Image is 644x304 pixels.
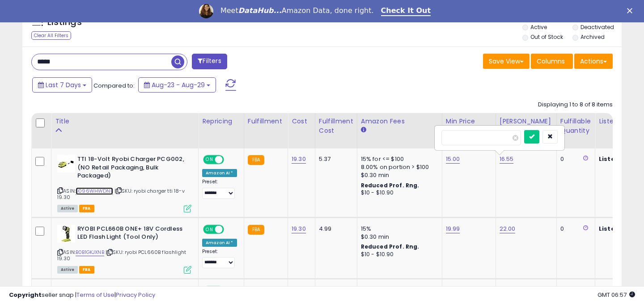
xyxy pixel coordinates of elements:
i: DataHub... [238,6,282,15]
button: Aug-23 - Aug-29 [138,77,216,93]
div: [PERSON_NAME] [500,117,553,126]
b: Reduced Prof. Rng. [361,243,419,250]
div: ASIN: [57,155,191,211]
span: FBA [79,266,94,274]
label: Active [530,23,547,31]
div: Preset: [202,249,237,269]
a: B096WHWDNB [76,187,113,195]
span: Aug-23 - Aug-29 [152,80,205,89]
button: Save View [483,54,530,69]
span: All listings currently available for purchase on Amazon [57,205,78,212]
span: Compared to: [93,81,135,90]
label: Deactivated [580,23,614,31]
div: Fulfillment [248,117,284,126]
span: | SKU: ryobi PCL660B flashlight 19.30 [57,249,186,262]
b: TTI 18-Volt Ryobi Charger PCG002, (NO Retail Packaging, Bulk Packaged) [77,155,186,182]
small: FBA [248,225,264,235]
div: Amazon Fees [361,117,438,126]
span: | SKU: ryobi charger tti 18-v 19.30 [57,187,185,201]
button: Actions [574,54,613,69]
img: 31QPFprUTrS._SL40_.jpg [57,155,75,173]
a: 19.30 [292,155,306,164]
b: RYOBI PCL660B ONE+ 18V Cordless LED Flash Light (Tool Only) [77,225,186,244]
div: 15% [361,225,435,233]
div: $0.30 min [361,171,435,179]
strong: Copyright [9,291,42,299]
div: 15% for <= $100 [361,155,435,163]
div: Fulfillable Quantity [560,117,591,135]
span: FBA [79,205,94,212]
button: Filters [192,54,227,69]
img: 316RzMOk5HL._SL40_.jpg [57,225,75,243]
div: 0 [560,155,588,163]
div: Cost [292,117,311,126]
span: ON [204,225,215,233]
div: ASIN: [57,225,191,273]
button: Columns [531,54,573,69]
b: Listed Price: [599,155,640,163]
span: 2025-09-6 06:57 GMT [597,291,635,299]
a: 15.00 [446,155,460,164]
div: Title [55,117,195,126]
div: 0 [560,225,588,233]
div: $0.30 min [361,233,435,241]
div: 8.00% on portion > $100 [361,163,435,171]
a: 16.55 [500,155,514,164]
span: ON [204,156,215,164]
a: Terms of Use [76,291,114,299]
div: 4.99 [319,225,350,233]
label: Archived [580,33,605,41]
div: $10 - $10.90 [361,251,435,258]
div: $10 - $10.90 [361,189,435,197]
img: Profile image for Georgie [199,4,213,18]
a: Privacy Policy [116,291,155,299]
div: Meet Amazon Data, done right. [220,6,374,15]
div: Clear All Filters [31,31,71,40]
label: Out of Stock [530,33,563,41]
div: Amazon AI * [202,169,237,177]
div: Close [627,8,636,13]
a: Check It Out [381,6,431,16]
a: 19.30 [292,224,306,233]
span: OFF [223,225,237,233]
div: Displaying 1 to 8 of 8 items [538,101,613,109]
div: Min Price [446,117,492,126]
div: Amazon AI * [202,239,237,247]
span: Last 7 Days [46,80,81,89]
div: seller snap | | [9,291,155,300]
small: FBA [248,155,264,165]
span: Columns [537,57,565,66]
b: Listed Price: [599,224,640,233]
small: Amazon Fees. [361,126,366,134]
span: All listings currently available for purchase on Amazon [57,266,78,274]
a: 19.99 [446,224,460,233]
b: Reduced Prof. Rng. [361,182,419,189]
div: Repricing [202,117,240,126]
span: OFF [223,156,237,164]
a: 22.00 [500,224,516,233]
div: Preset: [202,179,237,199]
a: B0B1GKJXNB [76,249,104,256]
div: Fulfillment Cost [319,117,353,135]
button: Last 7 Days [32,77,92,93]
div: 5.37 [319,155,350,163]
